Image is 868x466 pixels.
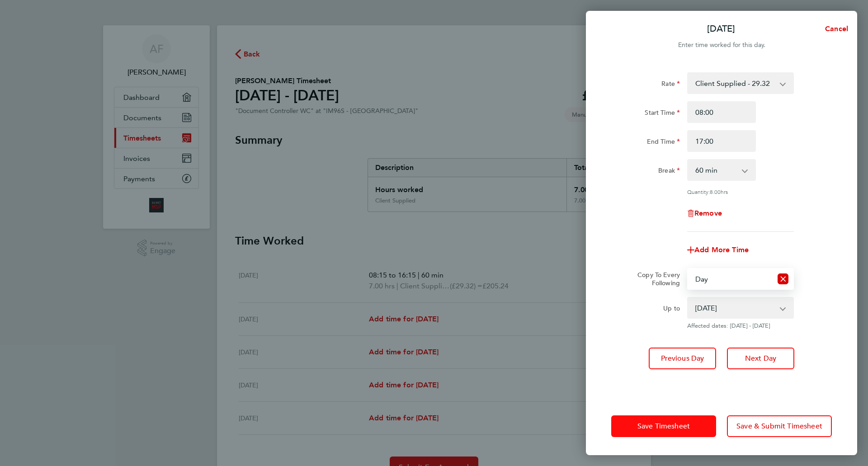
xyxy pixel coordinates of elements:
span: Next Day [745,354,776,363]
p: [DATE] [707,23,735,35]
span: Remove [694,209,722,217]
button: Reset selection [778,269,788,289]
button: Remove [687,210,722,217]
input: E.g. 08:00 [687,101,756,123]
input: E.g. 18:00 [687,130,756,152]
button: Next Day [727,348,794,369]
label: End Time [647,137,680,148]
span: Affected dates: [DATE] - [DATE] [687,322,794,329]
span: Add More Time [694,245,749,254]
label: Up to [663,304,680,315]
span: Save Timesheet [637,422,690,431]
button: Save Timesheet [611,415,716,437]
button: Save & Submit Timesheet [727,415,832,437]
div: Quantity: hrs [687,188,794,195]
button: Cancel [811,20,857,38]
label: Start Time [645,108,680,119]
span: Previous Day [661,354,704,363]
button: Previous Day [649,348,716,369]
label: Rate [661,80,680,90]
span: Save & Submit Timesheet [736,422,822,431]
div: Enter time worked for this day. [586,40,857,51]
span: Cancel [822,24,848,33]
label: Break [658,166,680,177]
span: 8.00 [710,188,721,195]
label: Copy To Every Following [630,271,680,287]
button: Add More Time [687,246,749,254]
